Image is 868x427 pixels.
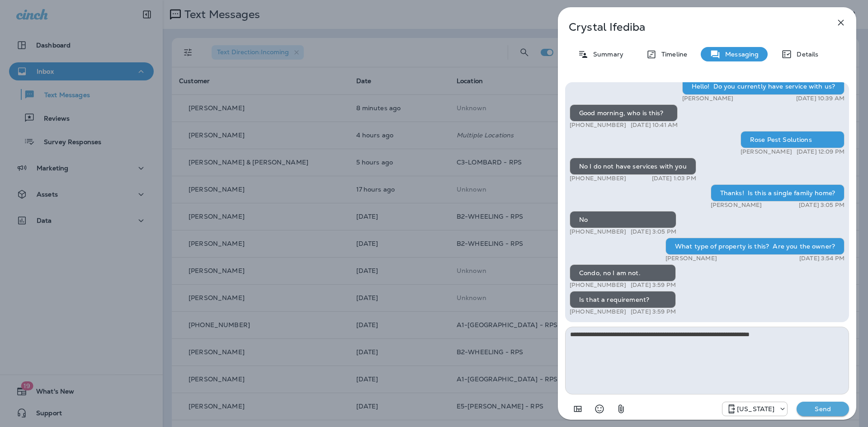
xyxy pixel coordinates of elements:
[804,405,842,413] p: Send
[590,400,609,418] button: Select an emoji
[652,175,696,182] p: [DATE] 1:03 PM
[665,238,844,255] div: What type of property is this? Are you the owner?
[799,202,844,209] p: [DATE] 3:05 PM
[657,51,687,58] p: Timeline
[741,148,792,155] p: [PERSON_NAME]
[570,211,676,228] div: No
[631,228,676,235] p: [DATE] 3:05 PM
[722,404,787,414] div: +1 (502) 354-4022
[792,51,818,58] p: Details
[682,95,734,102] p: [PERSON_NAME]
[799,255,844,262] p: [DATE] 3:54 PM
[631,122,678,129] p: [DATE] 10:41 AM
[631,308,676,315] p: [DATE] 3:59 PM
[570,282,626,289] p: [PHONE_NUMBER]
[589,51,623,58] p: Summary
[570,308,626,315] p: [PHONE_NUMBER]
[741,131,844,148] div: Rose Pest Solutions
[797,148,844,155] p: [DATE] 12:09 PM
[721,51,759,58] p: Messaging
[711,202,762,209] p: [PERSON_NAME]
[631,282,676,289] p: [DATE] 3:59 PM
[570,228,626,235] p: [PHONE_NUMBER]
[665,255,717,262] p: [PERSON_NAME]
[570,122,626,129] p: [PHONE_NUMBER]
[711,184,844,202] div: Thanks! Is this a single family home?
[797,402,849,416] button: Send
[570,175,626,182] p: [PHONE_NUMBER]
[737,405,774,413] p: [US_STATE]
[570,104,678,122] div: Good morning, who is this?
[796,95,844,102] p: [DATE] 10:39 AM
[570,291,676,308] div: Is that a requirement?
[682,78,844,95] div: Hello! Do you currently have service with us?
[569,400,587,418] button: Add in a premade template
[569,21,816,33] p: Crystal Ifediba
[570,158,696,175] div: No I do not have services with you
[570,264,676,282] div: Condo, no I am not.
